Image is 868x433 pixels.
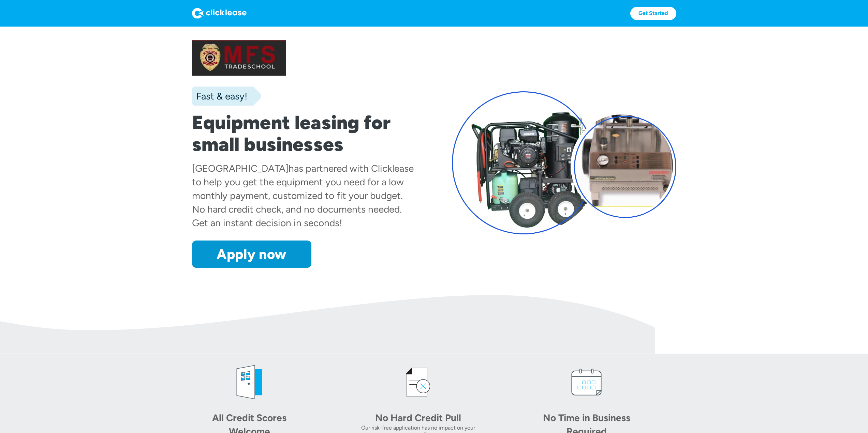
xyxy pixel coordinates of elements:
[192,163,414,229] div: has partnered with Clicklease to help you get the equipment you need for a low monthly payment, c...
[192,112,416,155] h1: Equipment leasing for small businesses
[398,362,439,403] img: credit icon
[566,362,607,403] img: calendar icon
[192,241,311,268] a: Apply now
[192,89,247,103] div: Fast & easy!
[192,163,289,174] div: [GEOGRAPHIC_DATA]
[192,8,247,19] img: Logo
[229,362,270,403] img: welcome icon
[630,7,676,20] a: Get Started
[370,411,466,424] div: No Hard Credit Pull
